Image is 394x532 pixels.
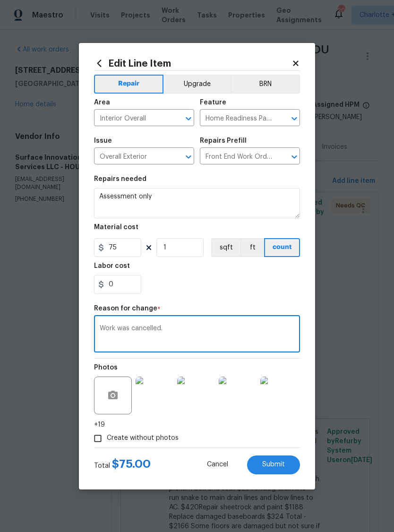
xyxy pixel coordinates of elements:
[94,224,138,231] h5: Material cost
[182,150,195,163] button: Open
[94,176,146,182] h5: Repairs needed
[200,99,226,106] h5: Feature
[207,461,228,468] span: Cancel
[163,75,231,94] button: Upgrade
[247,455,300,474] button: Submit
[182,112,195,125] button: Open
[211,238,240,257] button: sqft
[94,58,291,69] h2: Edit Line Item
[100,325,294,345] textarea: Work was cancelled.
[94,99,110,106] h5: Area
[200,137,247,144] h5: Repairs Prefill
[264,238,300,257] button: count
[240,238,264,257] button: ft
[112,458,151,470] span: $ 75.00
[288,150,301,163] button: Open
[94,137,112,144] h5: Issue
[94,188,300,218] textarea: Assessment only
[192,455,243,474] button: Cancel
[94,75,163,94] button: Repair
[94,420,105,429] span: +19
[94,263,130,269] h5: Labor cost
[94,459,151,471] div: Total
[231,75,300,94] button: BRN
[107,433,179,443] span: Create without photos
[262,461,285,468] span: Submit
[288,112,301,125] button: Open
[94,305,157,312] h5: Reason for change
[94,364,118,371] h5: Photos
